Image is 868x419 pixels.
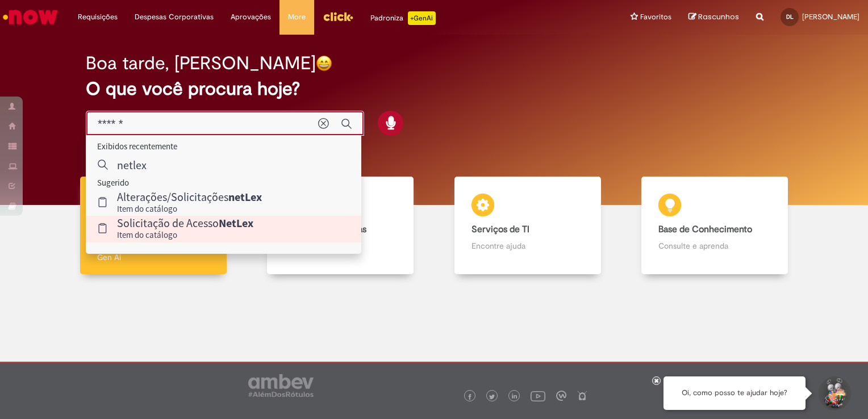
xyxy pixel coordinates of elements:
p: +GenAi [408,11,436,25]
div: Padroniza [370,11,436,25]
span: DL [786,13,794,20]
a: Rascunhos [688,12,739,23]
img: logo_footer_ambev_rotulo_gray.png [248,374,314,397]
p: Consulte e aprenda [658,240,771,252]
b: Serviços de TI [471,224,529,235]
span: Rascunhos [698,11,739,22]
img: ServiceNow [1,6,60,28]
a: Serviços de TI Encontre ajuda [434,177,621,275]
img: happy-face.png [316,55,332,72]
img: logo_footer_naosei.png [577,391,587,401]
span: Despesas Corporativas [135,11,214,23]
span: Favoritos [640,11,671,23]
span: [PERSON_NAME] [802,12,859,22]
span: Requisições [78,11,118,23]
img: logo_footer_facebook.png [467,394,473,400]
img: click_logo_yellow_360x200.png [323,8,353,25]
img: logo_footer_youtube.png [531,388,545,403]
a: Tirar dúvidas Tirar dúvidas com Lupi Assist e Gen Ai [60,177,247,275]
span: More [288,11,306,23]
h2: Boa tarde, [PERSON_NAME] [86,53,316,73]
div: Oi, como posso te ajudar hoje? [663,376,806,410]
p: Encontre ajuda [471,240,584,252]
button: Iniciar Conversa de Suporte [817,376,851,410]
img: logo_footer_twitter.png [489,394,495,400]
img: logo_footer_workplace.png [556,391,566,401]
b: Base de Conhecimento [658,224,752,235]
h2: O que você procura hoje? [86,79,782,99]
a: Base de Conhecimento Consulte e aprenda [621,177,809,275]
img: logo_footer_linkedin.png [512,393,518,400]
span: Aprovações [231,11,271,23]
